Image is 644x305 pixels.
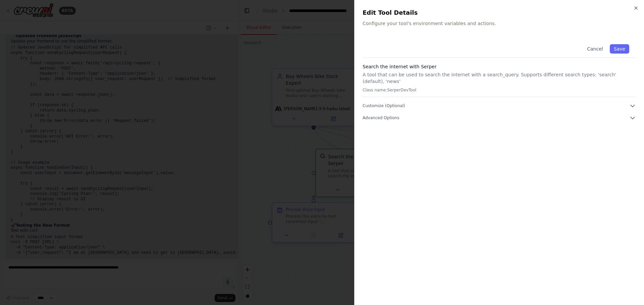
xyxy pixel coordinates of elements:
p: A tool that can be used to search the internet with a search_query. Supports different search typ... [363,71,636,85]
h3: Search the internet with Serper [363,63,636,70]
button: Customize (Optional) [363,102,636,109]
h2: Edit Tool Details [363,8,636,17]
p: Class name: SerperDevTool [363,87,636,93]
p: Configure your tool's environment variables and actions. [363,20,636,27]
span: Advanced Options [363,115,399,121]
button: Cancel [583,44,607,54]
span: Customize (Optional) [363,103,405,108]
button: Advanced Options [363,115,636,121]
button: Save [610,44,629,54]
